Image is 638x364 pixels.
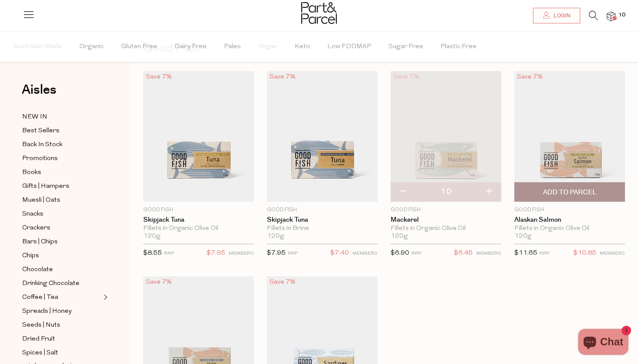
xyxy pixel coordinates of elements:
[164,251,174,256] small: RRP
[267,216,378,224] a: Skipjack Tuna
[514,250,537,256] span: $11.65
[22,154,58,164] span: Promotions
[22,112,47,122] span: NEW IN
[102,292,108,302] button: Expand/Collapse Coffee | Tea
[576,329,631,357] inbox-online-store-chat: Shopify online store chat
[514,233,532,240] span: 120g
[454,248,473,259] span: $6.45
[267,233,284,240] span: 120g
[411,251,421,256] small: RRP
[267,206,378,214] p: Good Fish
[391,250,409,256] span: $6.90
[391,206,501,214] p: Good Fish
[22,181,69,192] span: Gifts | Hampers
[551,12,570,20] span: Login
[22,251,39,261] span: Chips
[391,216,501,224] a: Mackerel
[267,225,378,233] div: Fillets in Brine
[539,251,549,256] small: RRP
[391,225,501,233] div: Fillets in Organic Olive Oil
[267,276,298,288] div: Save 7%
[22,292,58,303] span: Coffee | Tea
[22,83,56,105] a: Aisles
[295,32,310,62] span: Keto
[22,265,53,275] span: Chocolate
[143,276,174,288] div: Save 7%
[143,216,254,224] a: Skipjack Tuna
[301,2,337,24] img: Part&Parcel
[514,225,625,233] div: Fillets in Organic Olive Oil
[22,348,101,358] a: Spices | Salt
[229,251,254,256] small: MEMBERS
[288,251,298,256] small: RRP
[22,139,101,150] a: Back In Stock
[22,209,43,220] span: Snacks
[352,251,378,256] small: MEMBERS
[22,348,58,358] span: Spices | Salt
[441,32,477,62] span: Plastic Free
[22,320,60,331] span: Seeds | Nuts
[143,71,254,202] img: Skipjack Tuna
[22,126,59,136] span: Best Sellers
[22,195,101,206] a: Muesli | Oats
[22,334,55,344] span: Dried Fruit
[22,306,101,317] a: Spreads | Honey
[22,264,101,275] a: Chocolate
[267,250,286,256] span: $7.95
[22,125,101,136] a: Best Sellers
[22,167,41,178] span: Books
[22,153,101,164] a: Promotions
[533,8,580,23] a: Login
[174,32,207,62] span: Dairy Free
[327,32,371,62] span: Low FODMAP
[13,32,62,62] span: Australian Made
[391,233,408,240] span: 120g
[514,216,625,224] a: Alaskan Salmon
[22,236,101,247] a: Bars | Chips
[573,248,596,259] span: $10.85
[224,32,241,62] span: Paleo
[207,248,225,259] span: $7.95
[22,195,60,206] span: Muesli | Oats
[22,320,101,331] a: Seeds | Nuts
[143,233,161,240] span: 120g
[22,278,101,289] a: Drinking Chocolate
[258,32,277,62] span: Vegan
[121,32,157,62] span: Gluten Free
[543,188,597,197] span: Add To Parcel
[143,71,174,83] div: Save 7%
[143,225,254,233] div: Fillets in Organic Olive Oil
[476,251,501,256] small: MEMBERS
[143,250,162,256] span: $8.55
[267,71,378,202] img: Skipjack Tuna
[22,80,56,99] span: Aisles
[514,71,625,202] img: Alaskan Salmon
[388,32,423,62] span: Sugar Free
[22,167,101,178] a: Books
[607,12,615,21] a: 10
[22,292,101,303] a: Coffee | Tea
[22,140,62,150] span: Back In Stock
[22,209,101,220] a: Snacks
[22,306,72,317] span: Spreads | Honey
[616,11,628,19] span: 10
[79,32,104,62] span: Organic
[22,334,101,344] a: Dried Fruit
[514,71,546,83] div: Save 7%
[22,111,101,122] a: NEW IN
[22,223,101,233] a: Crackers
[514,206,625,214] p: Good Fish
[22,250,101,261] a: Chips
[22,237,58,247] span: Bars | Chips
[391,71,422,83] div: Save 7%
[330,248,349,259] span: $7.40
[143,206,254,214] p: Good Fish
[22,181,101,192] a: Gifts | Hampers
[391,71,501,202] img: Mackerel
[514,182,625,202] button: Add To Parcel
[600,251,625,256] small: MEMBERS
[22,223,50,233] span: Crackers
[22,279,79,289] span: Drinking Chocolate
[267,71,298,83] div: Save 7%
